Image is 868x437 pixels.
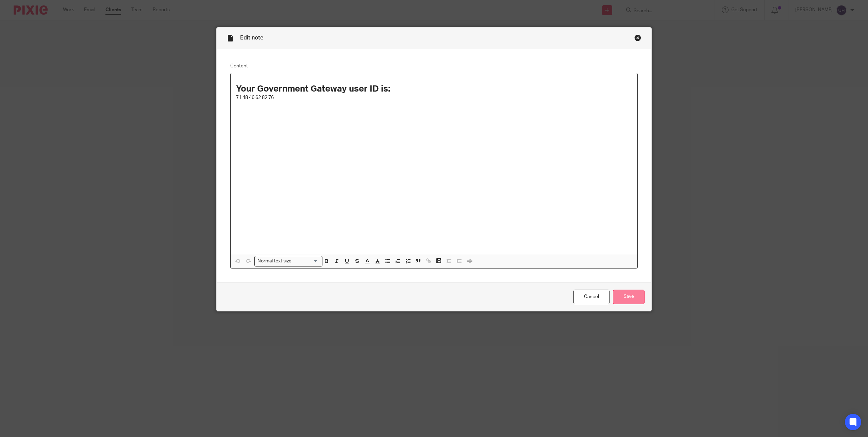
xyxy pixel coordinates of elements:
[236,94,632,101] p: 71 48 46 62 82 76
[230,63,638,69] label: Content
[613,290,645,304] input: Save
[240,35,263,41] span: Edit note
[294,258,318,265] input: Search for option
[254,256,322,266] div: Search for option
[236,84,390,93] strong: Your Government Gateway user ID is:
[634,34,641,41] div: Close this dialog window
[573,290,610,304] a: Cancel
[256,258,293,265] span: Normal text size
